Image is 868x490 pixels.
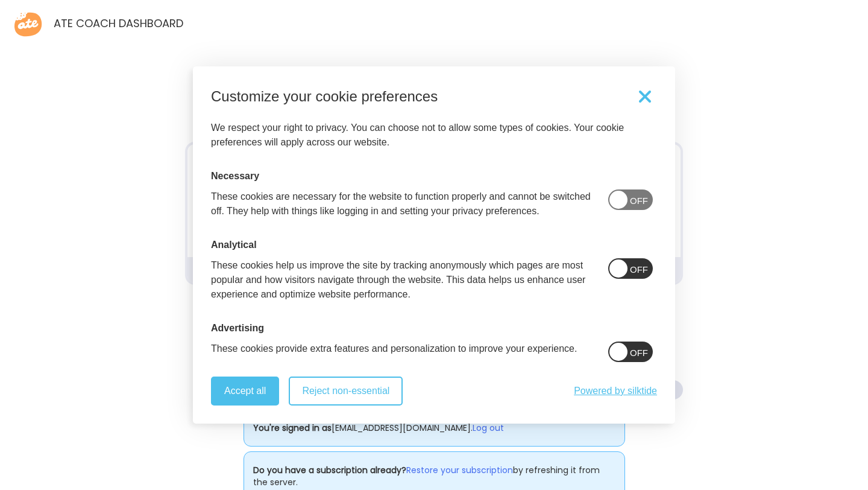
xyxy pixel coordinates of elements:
[211,258,594,302] p: These cookies help us improve the site by tracking anonymously which pages are most popular and h...
[44,10,185,34] span: Ate Coach Dashboard
[633,84,657,109] button: Toggle preferences
[574,384,657,398] a: Get this banner for free
[211,377,279,406] button: Accept all cookies
[253,464,406,476] b: Do you have a subscription already?
[211,321,264,336] legend: Advertising
[253,422,332,434] b: You're signed in as
[630,346,648,360] span: Off
[406,464,513,477] a: Restore your subscription
[211,189,594,218] p: These cookies are necessary for the website to function properly and cannot be switched off. They...
[630,194,648,208] span: Off
[211,169,259,183] legend: Necessary
[10,69,858,91] h1: How many clients do you plan to work with?
[473,422,504,434] a: Log out
[630,262,648,277] span: Off
[211,342,577,356] p: These cookies provide extra features and personalization to improve your experience.
[332,422,471,434] span: [EMAIL_ADDRESS][DOMAIN_NAME]
[289,377,403,406] button: Reject non-essential
[211,238,257,252] legend: Analytical
[244,409,625,447] p: .
[211,89,438,104] h1: Customize your cookie preferences
[187,257,336,282] div: $6.67 per client / month
[211,121,657,150] p: We respect your right to privacy. You can choose not to allow some types of cookies. Your cookie ...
